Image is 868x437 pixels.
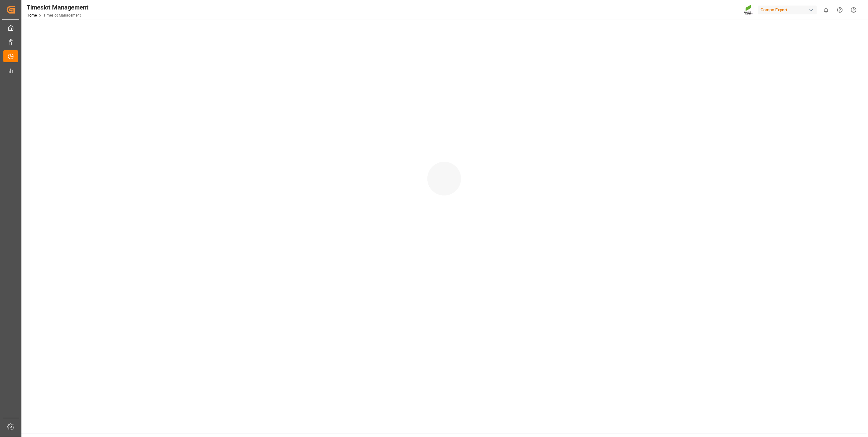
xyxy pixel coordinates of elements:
[27,13,37,17] a: Home
[27,3,88,12] div: Timeslot Management
[819,3,833,17] button: show 0 new notifications
[758,4,819,16] button: Compo Expert
[758,6,817,14] div: Compo Expert
[744,5,754,15] img: Screenshot%202023-09-29%20at%2010.02.21.png_1712312052.png
[833,3,847,17] button: Help Center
